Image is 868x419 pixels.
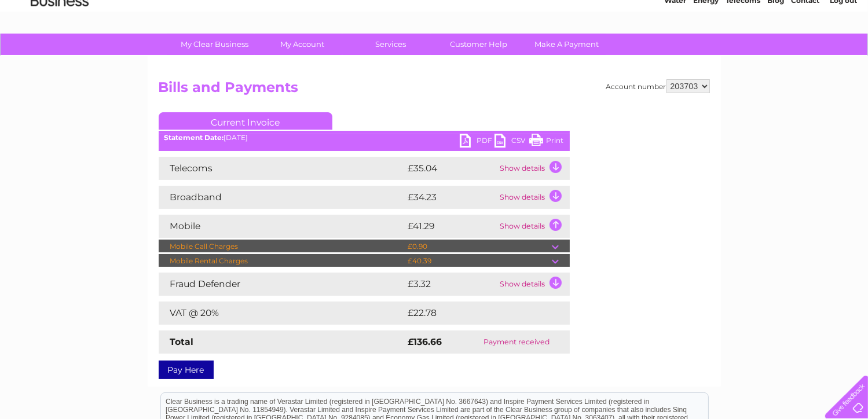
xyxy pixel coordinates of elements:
a: Customer Help [431,34,526,55]
td: Mobile Rental Charges [159,254,405,268]
td: £34.23 [405,186,497,209]
a: Blog [767,49,784,58]
td: Telecoms [159,157,405,180]
a: My Clear Business [167,34,262,55]
td: Show details [497,273,570,296]
td: Show details [497,186,570,209]
a: Telecoms [726,49,760,58]
td: Fraud Defender [159,273,405,296]
a: My Account [255,34,350,55]
div: Account number [606,79,710,93]
a: Water [664,49,686,58]
a: Energy [693,49,719,58]
td: VAT @ 20% [159,302,405,325]
td: Show details [497,157,570,180]
a: PDF [460,134,495,150]
td: £3.32 [405,273,497,296]
td: £41.29 [405,215,497,238]
a: Contact [791,49,819,58]
td: Mobile Call Charges [159,240,405,253]
h2: Bills and Payments [159,79,710,101]
img: logo.png [30,30,89,65]
a: Current Invoice [159,112,332,130]
td: Show details [497,215,570,238]
td: Mobile [159,215,405,238]
td: £22.78 [405,302,546,325]
td: Broadband [159,186,405,209]
td: Payment received [464,330,569,354]
a: 0333 014 3131 [650,6,730,20]
a: Services [343,34,438,55]
a: Log out [830,49,857,58]
a: CSV [495,134,529,150]
b: Statement Date: [164,133,224,142]
div: Clear Business is a trading name of Verastar Limited (registered in [GEOGRAPHIC_DATA] No. 3667643... [161,6,708,56]
strong: £136.66 [408,336,442,347]
td: £0.90 [405,240,552,253]
a: Print [529,134,564,150]
td: £35.04 [405,157,497,180]
strong: Total [170,336,194,347]
a: Pay Here [159,361,214,379]
div: [DATE] [159,134,570,142]
td: £40.39 [405,254,552,268]
a: Make A Payment [519,34,614,55]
